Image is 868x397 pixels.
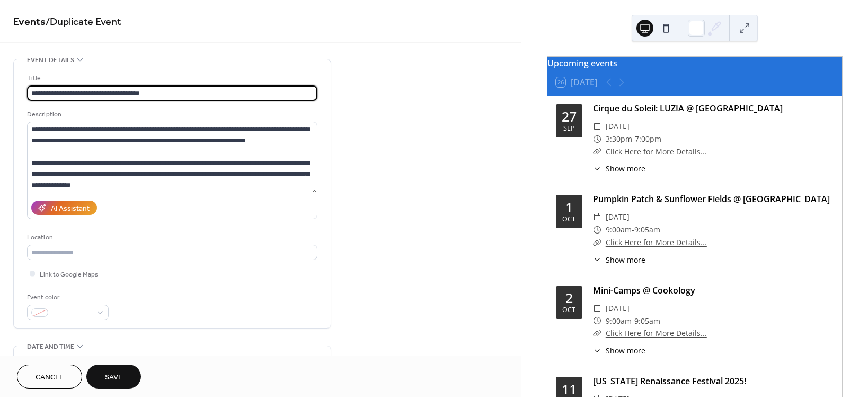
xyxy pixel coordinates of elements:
[632,223,634,236] span: -
[593,223,601,236] div: ​
[606,120,630,133] span: [DATE]
[46,12,121,32] span: / Duplicate Event
[593,345,645,356] button: ​Show more
[606,133,632,145] span: 3:30pm
[31,201,97,215] button: AI Assistant
[593,284,695,296] a: Mini-Camps @ Cookology
[593,120,601,133] div: ​
[635,133,661,145] span: 7:00pm
[565,291,573,305] div: 2
[593,375,746,387] a: [US_STATE] Renaissance Festival 2025!
[27,292,107,303] div: Event color
[13,12,46,32] a: Events
[606,223,632,236] span: 9:00am
[593,163,645,174] button: ​Show more
[606,211,630,223] span: [DATE]
[36,372,64,383] span: Cancel
[634,315,660,327] span: 9:05am
[593,254,645,265] button: ​Show more
[606,254,645,265] span: Show more
[86,365,141,389] button: Save
[632,133,635,145] span: -
[606,302,630,315] span: [DATE]
[27,55,74,66] span: Event details
[27,73,315,84] div: Title
[565,201,573,214] div: 1
[593,345,601,356] div: ​
[606,328,707,338] a: Click Here for More Details...
[547,57,842,70] div: Upcoming events
[562,216,575,223] div: Oct
[593,211,601,223] div: ​
[606,237,707,247] a: Click Here for More Details...
[634,223,660,236] span: 9:05am
[17,365,82,389] button: Cancel
[593,102,783,114] a: Cirque du Soleil: LUZIA @ [GEOGRAPHIC_DATA]
[606,163,645,174] span: Show more
[606,315,632,327] span: 9:00am
[27,341,74,352] span: Date and time
[562,307,575,314] div: Oct
[593,193,830,205] a: Pumpkin Patch & Sunflower Fields @ [GEOGRAPHIC_DATA]
[51,203,90,214] div: AI Assistant
[593,133,601,145] div: ​
[27,232,315,243] div: Location
[40,269,98,280] span: Link to Google Maps
[606,345,645,356] span: Show more
[593,327,601,340] div: ​
[606,146,707,157] a: Click Here for More Details...
[632,315,634,327] span: -
[593,302,601,315] div: ​
[593,163,601,174] div: ​
[593,315,601,327] div: ​
[563,125,575,132] div: Sep
[27,109,315,120] div: Description
[593,145,601,158] div: ​
[593,236,601,249] div: ​
[562,383,577,396] div: 11
[562,110,577,123] div: 27
[105,372,122,383] span: Save
[593,254,601,265] div: ​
